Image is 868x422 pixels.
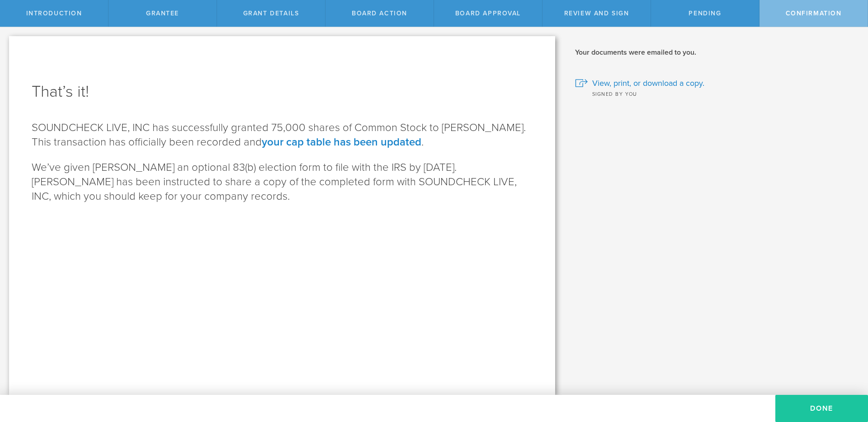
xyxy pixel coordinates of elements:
div: Signed by you [575,89,854,98]
span: Grantee [146,9,179,17]
span: View, print, or download a copy. [592,77,704,89]
span: Board Approval [455,9,521,17]
iframe: Chat Widget [823,352,868,395]
span: Review and Sign [564,9,629,17]
h1: That’s it! [32,81,533,103]
span: Board Action [352,9,407,17]
a: your cap table has been updated [262,136,421,149]
span: Pending [689,9,721,17]
p: SOUNDCHECK LIVE, INC has successfully granted 75,000 shares of Common Stock to [PERSON_NAME]. Thi... [32,121,533,150]
span: Introduction [26,9,82,17]
p: We’ve given [PERSON_NAME] an optional 83(b) election form to file with the IRS by [DATE] . [PERSO... [32,160,533,204]
button: Done [775,395,868,422]
span: Confirmation [786,9,842,17]
h2: Your documents were emailed to you. [575,47,854,57]
span: Grant Details [243,9,299,17]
